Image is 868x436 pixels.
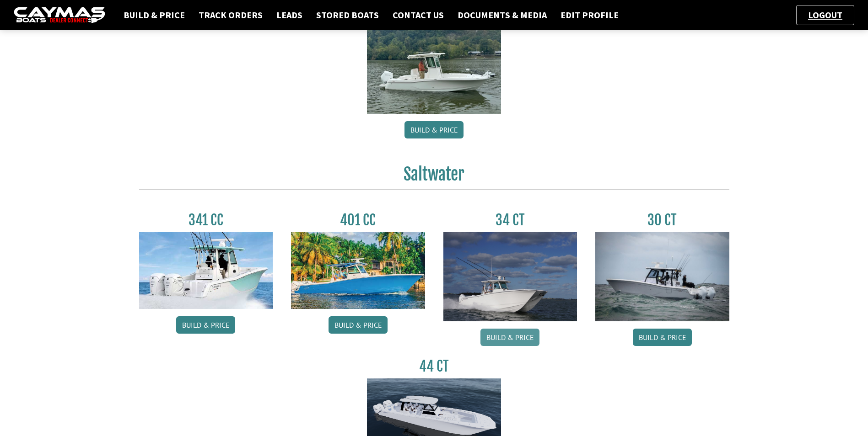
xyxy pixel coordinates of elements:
[443,232,577,321] img: Caymas_34_CT_pic_1.jpg
[595,212,729,229] h3: 30 CT
[139,212,273,229] h3: 341 CC
[291,212,425,229] h3: 401 CC
[633,329,692,346] a: Build & Price
[194,9,267,21] a: Track Orders
[556,9,623,21] a: Edit Profile
[480,329,539,346] a: Build & Price
[595,232,729,321] img: 30_CT_photo_shoot_for_caymas_connect.jpg
[803,9,847,21] a: Logout
[139,232,273,309] img: 341CC-thumbjpg.jpg
[329,316,388,334] a: Build & Price
[291,232,425,309] img: 401CC_thumb.pg.jpg
[443,212,577,229] h3: 34 CT
[404,121,464,138] a: Build & Price
[272,9,307,21] a: Leads
[367,358,501,375] h3: 44 CT
[139,164,729,190] h2: Saltwater
[367,13,501,113] img: 24_HB_thumbnail.jpg
[453,9,551,21] a: Documents & Media
[312,9,383,21] a: Stored Boats
[119,9,189,21] a: Build & Price
[388,9,448,21] a: Contact Us
[14,7,105,24] img: caymas-dealer-connect-2ed40d3bc7270c1d8d7ffb4b79bf05adc795679939227970def78ec6f6c03838.gif
[176,316,235,334] a: Build & Price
